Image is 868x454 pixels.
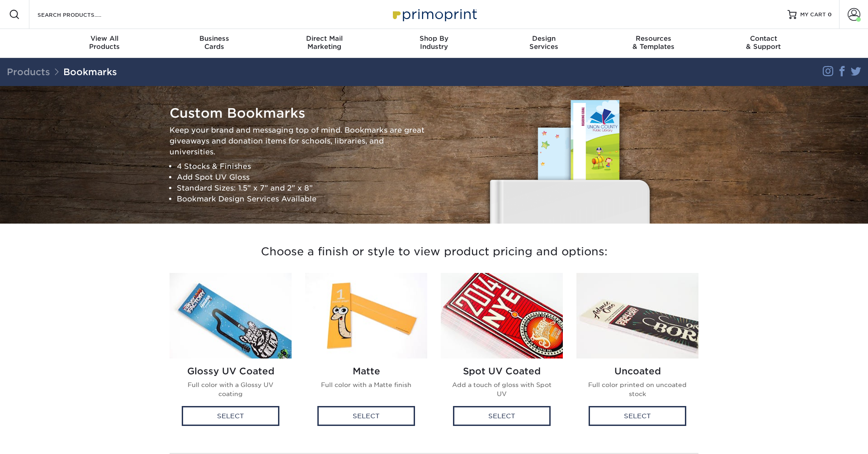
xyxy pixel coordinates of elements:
img: Uncoated Bookmarks [576,273,698,358]
h2: Uncoated [584,366,691,377]
div: Select [453,406,551,426]
div: Select [182,406,279,426]
a: Matte Bookmarks Matte Full color with a Matte finish Select [305,273,427,435]
li: Standard Sizes: 1.5” x 7” and 2” x 8” [177,182,427,193]
img: Primoprint [389,5,479,24]
span: Direct Mail [269,34,379,43]
span: Resources [599,34,708,43]
a: DesignServices [489,29,599,58]
a: Products [7,67,50,77]
li: 4 Stocks & Finishes [177,161,427,172]
h2: Glossy UV Coated [177,366,284,377]
span: Contact [708,34,818,43]
a: Direct MailMarketing [269,29,379,58]
div: Services [489,34,599,51]
a: Shop ByIndustry [379,29,489,58]
span: 0 [828,11,832,18]
li: Add Spot UV Gloss [177,172,427,182]
p: Full color printed on uncoated stock [584,380,691,399]
img: Matte Bookmarks [305,273,427,358]
div: Cards [160,34,269,51]
div: Select [589,406,686,426]
img: Spot UV Coated Bookmarks [441,273,563,358]
h2: Spot UV Coated [448,366,556,377]
a: Uncoated Bookmarks Uncoated Full color printed on uncoated stock Select [576,273,698,435]
img: Bookmarks [484,97,656,224]
h2: Matte [312,366,420,377]
li: Bookmark Design Services Available [177,193,427,204]
span: Business [160,34,269,43]
img: Glossy UV Coated Bookmarks [170,273,292,358]
p: Add a touch of gloss with Spot UV [448,380,556,399]
a: Contact& Support [708,29,818,58]
div: Products [50,34,160,51]
p: Keep your brand and messaging top of mind. Bookmarks are great giveaways and donation items for s... [170,124,427,157]
span: Design [489,34,599,43]
div: Industry [379,34,489,51]
div: & Templates [599,34,708,51]
a: Bookmarks [63,67,117,77]
a: Spot UV Coated Bookmarks Spot UV Coated Add a touch of gloss with Spot UV Select [441,273,563,435]
p: Full color with a Glossy UV coating [177,380,284,399]
span: Shop By [379,34,489,43]
div: Select [317,406,415,426]
div: Marketing [269,34,379,51]
a: View AllProducts [50,29,160,58]
p: Full color with a Matte finish [312,380,420,389]
input: SEARCH PRODUCTS..... [37,9,125,20]
a: Glossy UV Coated Bookmarks Glossy UV Coated Full color with a Glossy UV coating Select [170,273,292,435]
h1: Custom Bookmarks [170,105,427,121]
h3: Choose a finish or style to view product pricing and options: [170,234,698,269]
div: & Support [708,34,818,51]
span: MY CART [800,11,826,19]
a: BusinessCards [160,29,269,58]
a: Resources& Templates [599,29,708,58]
span: View All [50,34,160,43]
